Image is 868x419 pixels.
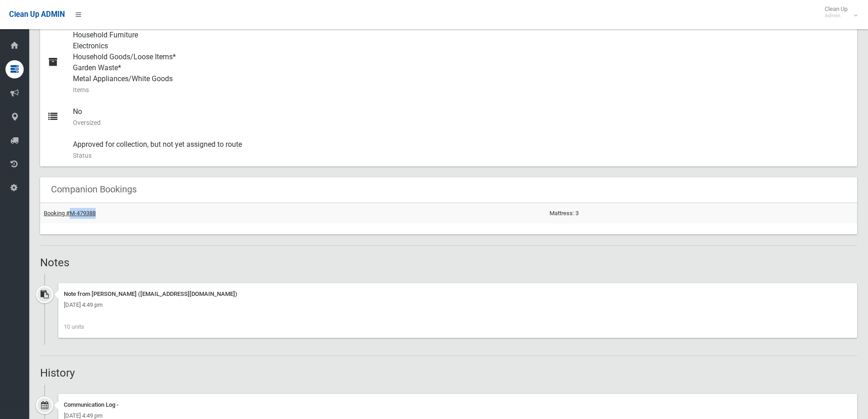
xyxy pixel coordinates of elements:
[73,24,850,101] div: Household Furniture Electronics Household Goods/Loose Items* Garden Waste* Metal Appliances/White...
[9,10,65,19] span: Clean Up ADMIN
[40,257,857,269] h2: Notes
[44,210,96,217] a: Booking #M-479388
[64,300,852,310] div: [DATE] 4:49 pm
[64,289,852,300] div: Note from [PERSON_NAME] ([EMAIL_ADDRESS][DOMAIN_NAME])
[73,101,850,134] div: No
[40,181,148,198] header: Companion Bookings
[73,117,850,128] small: Oversized
[64,323,84,330] span: 10 units
[825,12,847,19] small: Admin
[73,84,850,95] small: Items
[73,134,850,166] div: Approved for collection, but not yet assigned to route
[546,203,857,223] td: Mattress: 3
[64,399,852,410] div: Communication Log -
[40,367,857,379] h2: History
[820,5,857,19] span: Clean Up
[73,150,850,161] small: Status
